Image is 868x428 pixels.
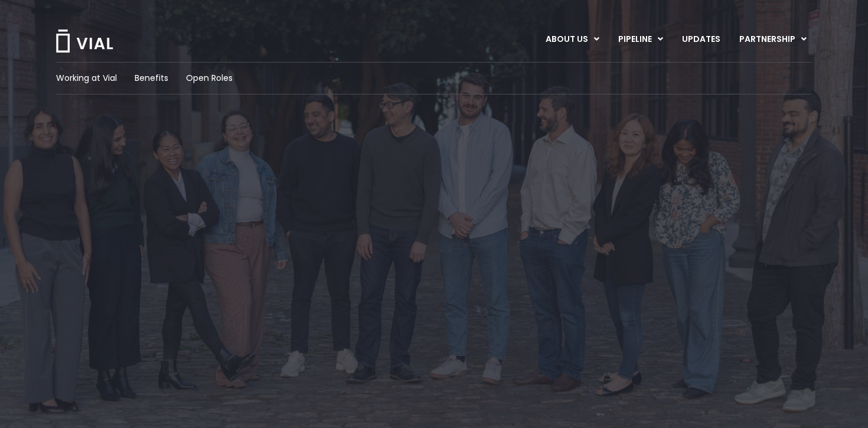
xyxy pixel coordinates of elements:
a: PIPELINEMenu Toggle [609,30,672,50]
a: Open Roles [186,72,233,84]
a: Benefits [135,72,168,84]
img: Vial Logo [55,30,114,53]
a: UPDATES [673,30,729,50]
a: Working at Vial [56,72,117,84]
a: PARTNERSHIPMenu Toggle [730,30,816,50]
a: ABOUT USMenu Toggle [536,30,608,50]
